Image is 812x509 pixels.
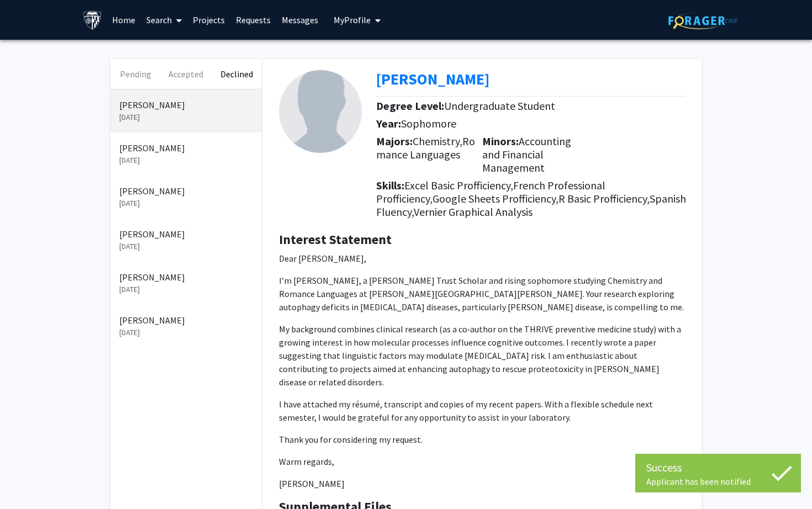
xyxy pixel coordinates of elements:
[119,155,253,166] p: [DATE]
[482,134,571,174] span: Accounting and Financial Management
[279,231,392,248] b: Interest Statement
[376,134,475,161] span: Romance Languages
[401,116,456,130] span: Sophomore
[646,459,790,476] div: Success
[119,241,253,252] p: [DATE]
[119,198,253,209] p: [DATE]
[668,12,737,29] img: ForagerOne Logo
[413,134,462,148] span: Chemistry,
[376,178,605,205] span: French Professional Profficiency,
[187,1,230,39] a: Projects
[376,99,444,113] b: Degree Level:
[119,271,253,284] p: [PERSON_NAME]
[119,314,253,327] p: [PERSON_NAME]
[8,459,47,501] iframe: Chat
[279,322,685,389] p: My background combines clinical research (as a co‑author on the THRIVE preventive medicine study)...
[376,134,413,148] b: Majors:
[558,192,650,205] span: R Basic Profficiency,
[414,205,532,219] span: Vernier Graphical Analysis
[376,178,404,192] b: Skills:
[161,59,211,89] button: Accepted
[279,252,685,265] p: Dear [PERSON_NAME],
[444,99,555,113] span: Undergraduate Student
[279,397,685,424] p: I have attached my résumé, transcript and copies of my recent papers. With a flexible schedule ne...
[279,433,685,446] p: Thank you for considering my request.
[119,141,253,155] p: [PERSON_NAME]
[279,455,685,468] p: Warm regards,
[279,274,685,314] p: I’m [PERSON_NAME], a [PERSON_NAME] Trust Scholar and rising sophomore studying Chemistry and Roma...
[119,112,253,123] p: [DATE]
[110,59,161,89] button: Pending
[119,327,253,338] p: [DATE]
[334,14,371,25] span: My Profile
[119,98,253,112] p: [PERSON_NAME]
[376,116,401,130] b: Year:
[276,1,324,39] a: Messages
[119,284,253,295] p: [DATE]
[279,477,685,490] p: [PERSON_NAME]
[119,227,253,241] p: [PERSON_NAME]
[646,476,790,487] div: Applicant has been notified
[107,1,141,39] a: Home
[376,192,686,219] span: Spanish Fluency,
[603,301,684,312] span: , is compelling to me.
[83,10,102,30] img: Johns Hopkins University Logo
[376,69,489,89] a: Opens in a new tab
[279,70,362,153] img: Profile Picture
[404,178,513,192] span: Excel Basic Profficiency,
[141,1,187,39] a: Search
[376,69,489,89] b: [PERSON_NAME]
[230,1,276,39] a: Requests
[433,192,558,205] span: Google Sheets Profficiency,
[482,134,519,148] b: Minors:
[119,184,253,198] p: [PERSON_NAME]
[212,59,262,89] button: Declined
